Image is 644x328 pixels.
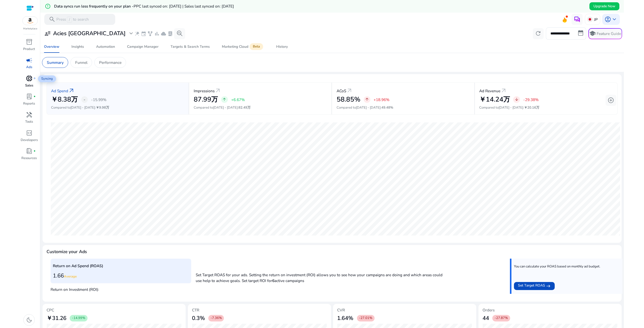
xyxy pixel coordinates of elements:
[588,28,622,39] button: schoolFeature Guide
[605,16,611,23] span: account_circle
[21,138,38,143] p: Developers
[26,130,32,136] span: code_blocks
[213,105,238,110] span: [DATE] - [DATE]
[215,87,221,94] a: arrow_outward
[38,75,56,82] span: Syncing
[174,28,185,39] button: search_insights
[589,2,619,10] button: Upgrade Now
[176,30,183,37] span: search_insights
[53,263,189,269] p: Return on Ad Spend (ROAS)
[20,56,38,74] a: campaignAds
[365,97,369,102] span: arrow_upward
[23,47,35,52] p: Product
[47,60,64,65] p: Summary
[96,105,109,110] span: ￥9.98万
[70,105,95,110] span: [DATE] - [DATE]
[45,3,51,9] mat-icon: error_outline
[47,308,182,312] h5: CPC
[72,316,85,320] span: -14.99%
[168,31,173,36] span: lab_profile
[53,272,189,279] h3: 1.66
[597,31,621,36] p: Feature Guide
[56,17,89,23] p: Press to search
[33,96,36,98] span: fiber_manual_record
[359,316,372,320] span: -27.01%
[33,150,36,152] span: fiber_manual_record
[47,249,87,254] h4: Customize your Ads
[589,30,596,37] span: school
[67,17,72,23] span: /
[99,60,122,65] p: Performance
[47,315,66,321] h3: ￥31.26
[594,15,598,24] p: JP
[20,92,38,110] a: lab_profilefiber_manual_recordReports
[535,30,541,37] span: refresh
[524,105,539,110] span: ￥20.16万
[75,60,88,65] p: Funnel
[381,105,393,110] span: 49.48%
[26,148,32,154] span: book_4
[128,30,134,37] span: expand_more
[196,269,444,284] p: Set Target ROAS for your ads. Setting the return on investment (ROI) allows you to see how your c...
[26,112,32,118] span: handyman
[134,4,234,9] span: PPC last synced on: [DATE] | Sales last synced on: [DATE]
[51,88,68,94] p: Ad Spend
[26,57,32,64] span: campaign
[25,119,33,124] p: Tools
[346,87,353,94] span: arrow_outward
[482,315,489,321] h3: 44
[161,31,166,36] span: cloud
[194,96,218,104] h2: 87.99万
[20,147,38,165] a: book_4fiber_manual_recordResources
[238,105,251,110] span: 82.49万
[546,283,551,289] mat-icon: east
[51,96,78,104] h2: ￥8.38万
[250,43,263,50] span: Beta
[26,93,32,100] span: lab_profile
[68,87,75,94] a: arrow_outward
[337,308,472,312] h5: CVR
[482,308,618,312] h5: Orders
[23,17,38,25] img: amazon.svg
[337,96,360,104] h2: 58.85%
[51,285,191,292] p: Return on Investment (ROI):
[141,31,146,36] span: event
[337,105,470,110] p: Compared to :
[587,17,593,22] img: jp.svg
[26,39,32,45] span: inventory_2
[134,31,140,36] span: wand_stars
[127,45,158,49] div: Campaign Manager
[20,129,38,147] a: code_blocksDevelopers
[20,38,38,56] a: inventory_2Product
[20,74,38,92] a: donut_smallfiber_manual_recordSales
[147,31,153,36] span: family_history
[64,274,77,279] span: Average
[211,316,222,320] span: -7.36%
[194,88,215,94] p: Impressions
[514,264,600,269] p: You can calculate your ROAS based on monthly ad budget.
[374,98,389,102] p: +18.96%
[54,4,234,9] h5: Data syncs run less frequently on your plan -
[25,83,33,88] p: Sales
[500,87,507,94] a: arrow_outward
[608,97,614,104] span: add_circle
[194,105,327,110] p: Compared to :
[26,317,32,323] span: dark_mode
[26,65,32,70] p: Ads
[222,44,264,49] div: Marketing Cloud
[518,283,545,289] span: Set Target ROAS
[499,105,523,110] span: [DATE] - [DATE]
[495,316,508,320] span: -27.87%
[192,308,327,312] h5: CTR
[611,16,618,23] span: keyboard_arrow_down
[533,28,544,39] button: refresh
[514,282,555,290] button: Set Target ROAS
[192,315,205,321] h3: 0.3%
[44,30,51,37] span: user_attributes
[26,75,32,82] span: donut_small
[171,45,210,49] div: Targets & Search Terms
[21,156,37,161] p: Resources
